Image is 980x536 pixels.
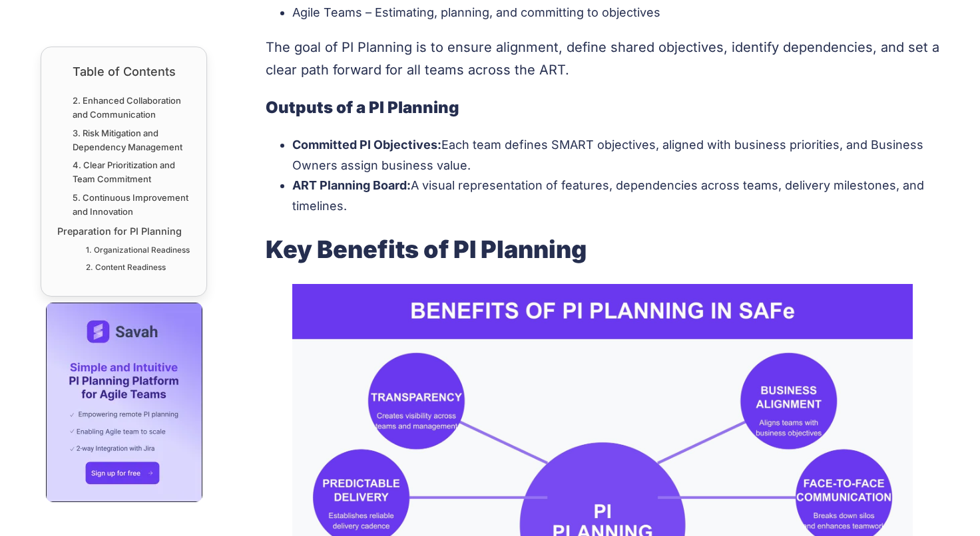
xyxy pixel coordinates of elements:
[913,472,980,536] iframe: Chat Widget
[266,98,459,117] strong: Outputs of a PI Planning
[292,138,441,152] strong: Committed PI Objectives:
[266,36,940,81] p: The goal of PI Planning is to ensure alignment, define shared objectives, identify dependencies, ...
[73,126,190,154] a: 3. Risk Mitigation and Dependency Management
[57,63,190,80] div: Table of Contents
[86,244,190,257] a: 1. Organizational Readiness
[57,223,182,239] a: Preparation for PI Planning
[292,178,411,192] strong: ART Planning Board:
[73,191,190,219] a: 5. Continuous Improvement and Innovation
[86,261,166,274] a: 2. Content Readiness
[292,176,940,216] li: A visual representation of features, dependencies across teams, delivery milestones, and timelines.
[73,158,190,186] a: 4. Clear Prioritization and Team Commitment
[86,279,169,292] a: 3. Logistics Readiness
[266,235,587,264] strong: Key Benefits of PI Planning
[292,135,940,176] li: Each team defines SMART objectives, aligned with business priorities, and Business Owners assign ...
[292,3,940,23] li: Agile Teams – Estimating, planning, and committing to objectives
[73,94,190,122] a: 2. Enhanced Collaboration and Communication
